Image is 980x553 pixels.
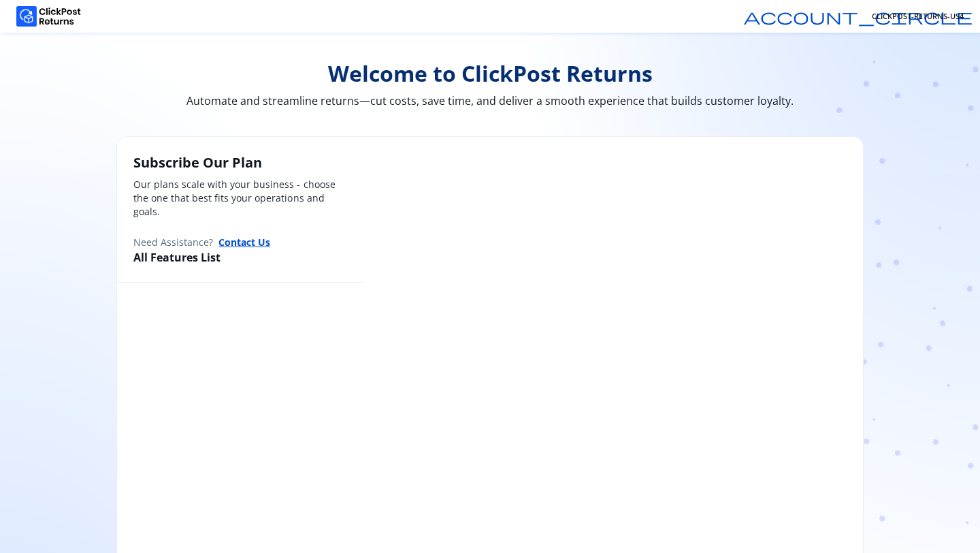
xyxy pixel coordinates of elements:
span: account_circle [744,8,973,25]
h2: Subscribe Our Plan [133,153,349,172]
span: Welcome to ClickPost Returns [116,60,864,87]
span: Automate and streamline returns—cut costs, save time, and deliver a smooth experience that builds... [116,93,864,109]
p: Our plans scale with your business - choose the one that best fits your operations and goals. [133,178,349,219]
img: Logo [16,6,81,27]
span: All Features List [133,250,220,265]
span: Need Assistance? [133,236,213,249]
button: Contact Us [218,235,270,249]
span: CLICKPOST-RETURNS-US4 [872,11,964,22]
